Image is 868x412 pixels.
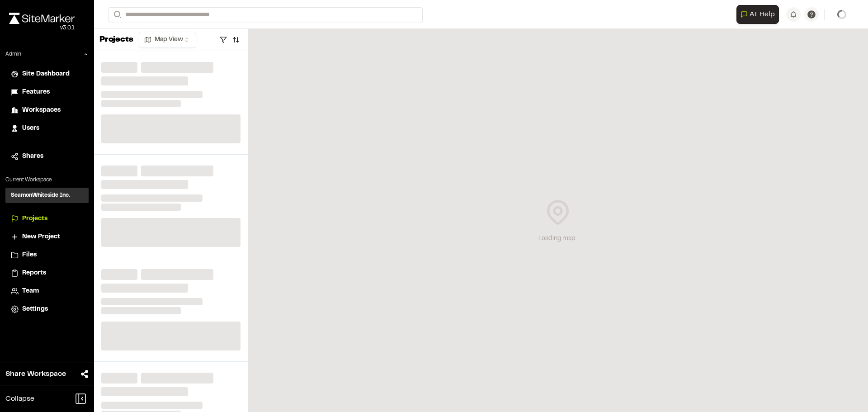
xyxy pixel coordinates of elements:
[11,191,70,199] h3: SeamonWhiteside Inc.
[11,69,83,79] a: Site Dashboard
[11,87,83,97] a: Features
[22,250,37,260] span: Files
[11,105,83,115] a: Workspaces
[99,34,133,46] p: Projects
[11,123,83,133] a: Users
[11,214,83,224] a: Projects
[11,268,83,278] a: Reports
[9,24,75,32] div: Oh geez...please don't...
[22,105,61,115] span: Workspaces
[22,152,43,161] span: Shares
[22,232,60,242] span: New Project
[5,50,21,58] p: Admin
[22,87,50,97] span: Features
[11,232,83,242] a: New Project
[108,7,125,22] button: Search
[11,152,83,161] a: Shares
[22,69,70,79] span: Site Dashboard
[9,13,75,24] img: rebrand.png
[22,304,48,314] span: Settings
[22,123,39,133] span: Users
[11,304,83,314] a: Settings
[11,250,83,260] a: Files
[538,234,578,244] div: Loading map...
[22,214,47,224] span: Projects
[5,393,34,404] span: Collapse
[22,268,46,278] span: Reports
[736,5,783,24] div: Open AI Assistant
[5,176,89,184] p: Current Workspace
[11,286,83,296] a: Team
[5,369,66,379] span: Share Workspace
[750,9,775,20] span: AI Help
[22,286,39,296] span: Team
[736,5,779,24] button: Open AI Assistant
